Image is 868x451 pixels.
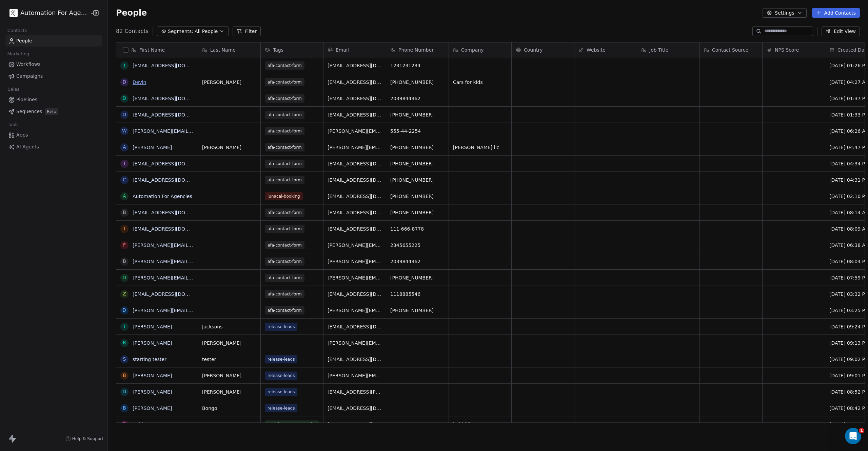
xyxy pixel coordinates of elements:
span: Phone Number [398,47,434,53]
span: Pipelines [16,96,37,103]
a: [PERSON_NAME] [133,373,172,378]
span: afa-contact-form [265,127,304,135]
span: Beta [45,108,58,115]
span: Website [587,47,606,53]
span: afa-contact-form [265,61,304,70]
div: b [123,258,126,265]
span: 111-666-8778 [390,225,445,232]
span: release-leads [265,323,297,331]
div: Last Name [198,42,260,57]
a: [PERSON_NAME][EMAIL_ADDRESS][PERSON_NAME][DOMAIN_NAME] [133,275,294,281]
span: [PERSON_NAME] [202,389,256,395]
button: Edit View [822,26,860,36]
div: NPS Score [763,42,825,57]
span: afa-contact-form [265,209,304,217]
a: Devin [133,79,146,85]
div: d [123,111,126,118]
span: 2039844362 [390,95,445,102]
span: 2345655225 [390,242,445,249]
div: d [123,307,126,314]
a: SequencesBeta [5,106,102,117]
a: [EMAIL_ADDRESS][DOMAIN_NAME] [133,226,216,232]
span: [PHONE_NUMBER] [390,144,445,151]
span: [EMAIL_ADDRESS][DOMAIN_NAME] [328,209,382,216]
span: afa-contact-form [265,225,304,233]
span: [PHONE_NUMBER] [390,177,445,183]
span: [EMAIL_ADDRESS][DOMAIN_NAME] [328,79,382,86]
span: [PHONE_NUMBER] [390,193,445,200]
a: Workflows [5,59,102,70]
img: black.png [9,9,18,17]
div: Email [323,42,386,57]
span: [EMAIL_ADDRESS][DOMAIN_NAME] [328,177,382,183]
div: grid [116,57,198,423]
a: [PERSON_NAME] [133,340,172,346]
div: b [123,372,126,379]
a: [PERSON_NAME] [133,145,172,150]
span: 1 [859,428,864,433]
button: Automation For Agencies [8,7,85,19]
span: afa-contact-form [265,143,304,151]
div: Country [512,42,574,57]
div: Tags [261,42,323,57]
a: [PERSON_NAME][EMAIL_ADDRESS][PERSON_NAME][DOMAIN_NAME] [133,259,294,264]
span: Automation For Agencies [20,8,88,17]
span: 1231231234 [390,62,445,69]
a: [EMAIL_ADDRESS][DOMAIN_NAME] [133,210,216,215]
div: t [123,160,126,167]
span: [PERSON_NAME][EMAIL_ADDRESS][DOMAIN_NAME] [328,307,382,314]
div: w [122,127,127,134]
span: [EMAIL_ADDRESS][DOMAIN_NAME] [328,323,382,330]
span: [EMAIL_ADDRESS][DOMAIN_NAME] [328,111,382,118]
span: 82 Contacts [116,27,149,35]
span: [EMAIL_ADDRESS][DOMAIN_NAME] [328,95,382,102]
a: [EMAIL_ADDRESS][DOMAIN_NAME] [133,112,216,118]
span: Job Title [649,47,668,53]
span: Tags [273,47,283,53]
span: afa-contact-form [265,257,304,266]
span: Cars for kids [453,79,507,86]
div: b [123,404,126,412]
span: tester [202,356,256,363]
span: [PERSON_NAME][EMAIL_ADDRESS][PERSON_NAME][DOMAIN_NAME] [328,372,382,379]
span: [EMAIL_ADDRESS][DOMAIN_NAME] [328,225,382,232]
span: [PHONE_NUMBER] [390,79,445,86]
span: afa-contact-form [265,274,304,282]
span: Took [PERSON_NAME] Survey [265,420,319,429]
span: Help & Support [72,436,103,441]
span: [PHONE_NUMBER] [390,274,445,281]
a: Bobbyyyy [133,422,156,427]
div: Website [574,42,637,57]
span: [PERSON_NAME] [202,79,256,86]
div: A [123,193,126,200]
span: [PERSON_NAME][EMAIL_ADDRESS][DOMAIN_NAME] [328,340,382,346]
div: s [123,356,126,363]
a: [EMAIL_ADDRESS][DOMAIN_NAME] [133,63,216,68]
span: release-leads [265,388,297,396]
span: [EMAIL_ADDRESS][DOMAIN_NAME] [328,62,382,69]
span: afa-contact-form [265,290,304,298]
div: c [123,176,126,183]
a: Help & Support [65,436,103,441]
a: [PERSON_NAME] [133,324,172,329]
button: Settings [763,8,806,18]
span: Contact Source [712,47,748,53]
a: Pipelines [5,94,102,105]
div: First Name [116,42,198,57]
span: [PERSON_NAME][EMAIL_ADDRESS][PERSON_NAME][DOMAIN_NAME] [328,258,382,265]
span: [PERSON_NAME][EMAIL_ADDRESS][PERSON_NAME][DOMAIN_NAME] [328,274,382,281]
span: [PERSON_NAME][EMAIL_ADDRESS][DOMAIN_NAME] [328,128,382,134]
span: 2039844362 [390,258,445,265]
span: Campaigns [16,73,43,80]
div: Company [449,42,511,57]
span: Email [336,47,349,53]
span: NPS Score [775,47,799,53]
span: Apps [16,131,28,139]
a: starting tester [133,357,166,362]
a: Apps [5,129,102,141]
a: [PERSON_NAME][EMAIL_ADDRESS][DOMAIN_NAME] [133,128,255,134]
span: [PERSON_NAME] [202,144,256,151]
a: [PERSON_NAME] [133,405,172,411]
div: Contact Source [700,42,762,57]
a: [PERSON_NAME][EMAIL_ADDRESS][PERSON_NAME][DOMAIN_NAME] [133,242,294,248]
